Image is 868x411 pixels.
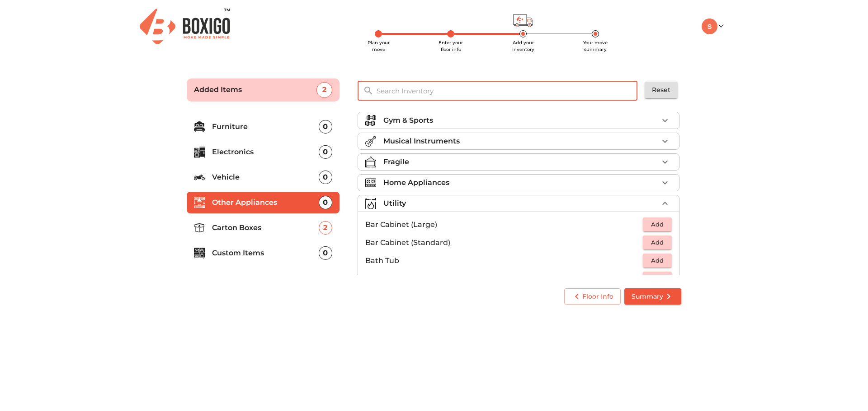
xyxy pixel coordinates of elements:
img: fragile [365,157,376,167]
span: Reset [652,84,670,96]
button: Add [643,217,672,231]
span: Enter your floor info [439,40,463,52]
div: 2 [316,82,332,98]
span: Add [647,273,667,284]
p: Custom Items [212,248,319,259]
p: Gym & Sports [383,115,433,126]
input: Search Inventory [371,81,644,101]
button: Floor Info [564,288,621,305]
span: Add [647,255,667,266]
p: Bathroom Cabinet [365,273,643,284]
p: Bath Tub [365,255,643,266]
p: Added Items [194,84,316,95]
p: Bar Cabinet (Large) [365,219,643,230]
span: Summary [632,291,674,302]
img: musicalInstruments [365,136,376,147]
span: Your move summary [583,40,608,52]
p: Carton Boxes [212,222,319,233]
img: gym [365,115,376,126]
button: Reset [645,82,678,98]
p: Home Appliances [383,177,449,188]
p: Musical Instruments [383,136,460,147]
div: 0 [319,171,332,184]
div: 2 [319,221,332,235]
div: 0 [319,145,332,159]
div: 0 [319,120,332,134]
button: Add [643,236,672,249]
img: utility [365,198,376,209]
button: Add [643,272,672,286]
p: Utility [383,198,406,209]
p: Bar Cabinet (Standard) [365,237,643,248]
span: Plan your move [368,40,390,52]
button: Summary [624,288,681,305]
div: 0 [319,246,332,260]
span: Add [647,237,667,248]
p: Electronics [212,147,319,157]
span: Add your inventory [512,40,534,52]
img: home_applicance [365,177,376,188]
span: Floor Info [571,291,613,302]
div: 0 [319,196,332,209]
p: Furniture [212,121,319,132]
p: Vehicle [212,172,319,183]
span: Add [647,219,667,230]
button: Add [643,254,672,268]
img: Boxigo [140,9,230,44]
p: Other Appliances [212,197,319,208]
p: Fragile [383,157,409,167]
